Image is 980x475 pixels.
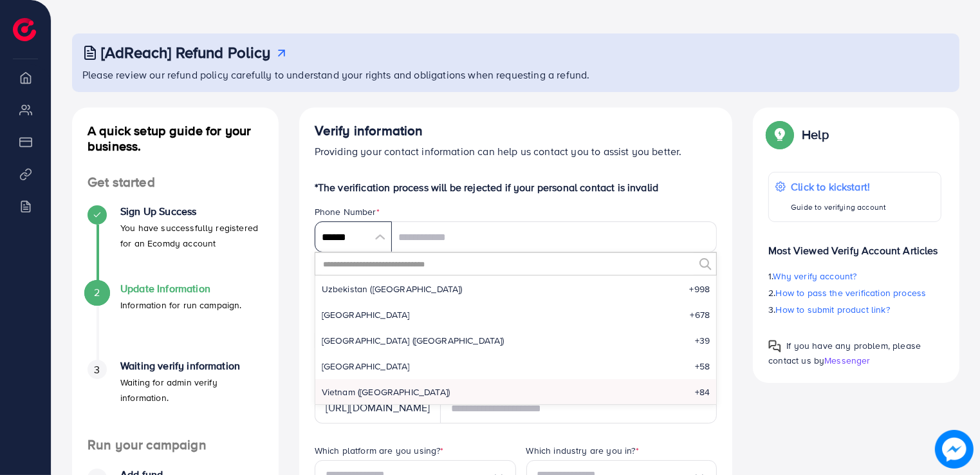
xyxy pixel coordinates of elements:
[936,431,972,467] img: image
[695,334,710,347] span: +39
[315,205,380,218] label: Phone Number
[72,360,279,437] li: Waiting verify information
[322,360,410,373] span: [GEOGRAPHIC_DATA]
[322,334,504,347] span: [GEOGRAPHIC_DATA] ([GEOGRAPHIC_DATA])
[322,386,450,398] span: Vietnam ([GEOGRAPHIC_DATA])
[315,444,444,457] label: Which platform are you using?
[526,444,639,457] label: Which industry are you in?
[768,123,791,146] img: Popup guide
[768,340,781,353] img: Popup guide
[120,283,242,295] h4: Update Information
[72,205,279,283] li: Sign Up Success
[776,303,890,316] span: How to submit product link?
[768,285,941,301] p: 2.
[101,43,271,62] h3: [AdReach] Refund Policy
[13,18,36,41] img: logo
[791,200,886,215] p: Guide to verifying account
[768,232,941,258] p: Most Viewed Verify Account Articles
[315,144,717,159] p: Providing your contact information can help us contact you to assist you better.
[72,437,279,453] h4: Run your campaign
[315,393,441,424] div: [URL][DOMAIN_NAME]
[768,302,941,317] p: 3.
[695,360,710,373] span: +58
[791,179,886,194] p: Click to kickstart!
[82,67,952,82] p: Please review our refund policy carefully to understand your rights and obligations when requesti...
[120,205,263,218] h4: Sign Up Success
[690,283,710,295] span: +998
[768,268,941,284] p: 1.
[824,354,870,367] span: Messenger
[322,308,410,321] span: [GEOGRAPHIC_DATA]
[120,375,263,405] p: Waiting for admin verify information.
[94,362,100,377] span: 3
[768,339,921,367] span: If you have any problem, please contact us by
[94,285,100,300] span: 2
[695,386,710,398] span: +84
[120,220,263,251] p: You have successfully registered for an Ecomdy account
[120,360,263,372] h4: Waiting verify information
[315,180,717,195] p: *The verification process will be rejected if your personal contact is invalid
[802,127,829,142] p: Help
[322,283,463,295] span: Uzbekistan ([GEOGRAPHIC_DATA])
[72,174,279,191] h4: Get started
[72,123,279,154] h4: A quick setup guide for your business.
[776,286,927,299] span: How to pass the verification process
[315,123,717,139] h4: Verify information
[120,297,242,313] p: Information for run campaign.
[72,283,279,360] li: Update Information
[773,270,857,283] span: Why verify account?
[690,308,710,321] span: +678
